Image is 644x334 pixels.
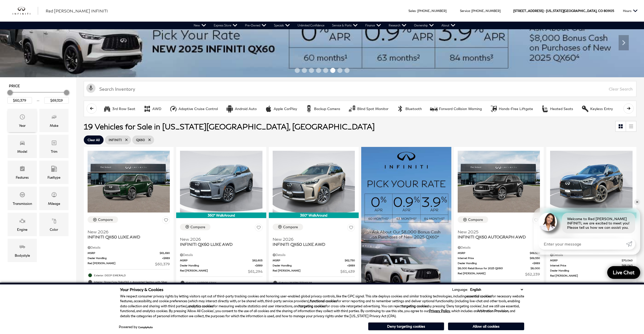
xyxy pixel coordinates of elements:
div: Features [16,175,29,180]
span: Fueltype [51,164,57,175]
a: Submit [626,238,635,250]
span: $61,439 [340,269,355,274]
span: INFINITI QX60 LUXE AWD [180,242,258,247]
span: Features [19,164,25,175]
span: MSRP [273,259,345,262]
div: Make [50,123,58,128]
button: Apple CarPlayApple CarPlay [262,103,300,114]
span: Dealer Handling [88,256,162,260]
span: Red [PERSON_NAME] [458,271,525,277]
img: INFINITI [13,7,38,15]
a: New 2026INFINITI QX60 LUXE AWD [180,233,262,247]
span: New 2026 [180,237,258,242]
button: scroll left [87,103,97,114]
div: FeaturesFeatures [8,161,37,184]
a: MSRP $61,690 [88,251,170,255]
span: QX60 [136,137,145,143]
input: Minimum [7,97,32,104]
a: $8,000 Retail Bonus for 2025 QX60! $8,000 [458,266,540,270]
div: Adaptive Cruise Control [170,105,177,113]
div: AWD [152,107,161,111]
a: Live Chat [607,266,640,279]
span: Red [PERSON_NAME] [550,274,618,279]
span: $61,690 [160,251,170,255]
div: TrimTrim [39,135,69,158]
strong: Arbitration Provision [477,309,508,313]
span: Dealer Handling [180,264,255,267]
div: Keyless Entry [581,105,589,113]
span: : [470,9,471,13]
div: Model [17,149,27,154]
span: INFINITI [109,137,122,143]
strong: functional cookies [310,299,337,303]
span: Go to slide 5 [323,68,328,73]
div: Engine [17,227,27,232]
div: Blind Spot Monitor [348,105,356,113]
button: Heated SeatsHeated Seats [538,103,576,114]
button: Deny targeting cookies [368,322,444,330]
span: $689 [162,256,170,260]
div: Compare [190,225,205,229]
div: Pricing Details - INFINITI QX60 AUTOGRAPH AWD [550,253,632,257]
div: Hands-Free Liftgate [490,105,498,113]
div: EngineEngine [8,213,37,236]
div: Mileage [48,201,60,206]
span: New 2026 [273,237,351,242]
a: Dealer Handling $689 [458,261,540,265]
a: infiniti [13,7,38,15]
button: Save Vehicle [347,224,355,233]
button: Android AutoAndroid Auto [223,103,259,114]
img: 2026 INFINITI QX60 LUXE AWD [88,151,170,212]
a: Red [PERSON_NAME] INFINITI [46,8,108,14]
span: Red [PERSON_NAME] [88,261,155,267]
div: Heated Seats [541,105,549,113]
a: ComplyAuto [138,326,153,329]
span: Sales [408,9,416,13]
span: Red [PERSON_NAME] INFINITI [46,8,108,13]
a: About [438,22,459,29]
button: Blind Spot MonitorBlind Spot Monitor [345,103,391,114]
a: New 2026INFINITI QX60 LUXE AWD [273,233,355,247]
span: MSRP [458,251,530,255]
a: Internet Price $68,040 [550,264,632,267]
div: Fueltype [47,175,60,180]
a: Red [PERSON_NAME] $62,239 [458,271,540,277]
span: INFINITI QX60 LUXE AWD [273,242,351,247]
div: 3rd Row Seat [103,105,111,113]
a: Internet Price $69,550 [458,256,540,260]
div: Powered by [119,325,153,329]
span: $8,000 Retail Bonus for 2025 QX60! [458,266,531,270]
div: Pricing Details - INFINITI QX60 LUXE AWD [273,253,355,257]
span: Transmission [19,190,25,201]
div: MileageMileage [39,187,69,210]
span: $8,000 [531,266,540,270]
span: Your Privacy & Cookies [120,287,163,292]
div: Compare [98,217,113,222]
div: Backup Camera [314,107,340,111]
span: $62,239 [525,271,540,277]
div: Forward Collision Warning [439,107,482,111]
div: Year [19,123,26,128]
img: Agent profile photo [539,213,557,231]
div: Maximum Price [64,90,69,95]
button: Save Vehicle [162,216,170,226]
h5: Price [9,84,67,88]
span: Exterior: DEEP EMERALD [94,273,170,278]
span: Exterior: HARBOR GRAY [186,280,262,285]
button: Allow all cookies [448,323,524,330]
span: Go to slide 7 [337,68,342,73]
a: Ownership [410,22,438,29]
button: Adaptive Cruise ControlAdaptive Cruise Control [167,103,221,114]
div: Heated Seats [550,107,573,111]
button: Backup CameraBackup Camera [302,103,343,114]
svg: Click to toggle on voice search [86,84,95,93]
a: Dealer Handling $689 [273,264,355,267]
span: Bodystyle [19,242,25,253]
div: Bodystyle [15,253,30,258]
div: Bluetooth [405,107,422,111]
strong: essential cookies [466,294,491,298]
button: Keyless EntryKeyless Entry [579,103,616,114]
div: Pricing Details - INFINITI QX60 LUXE AWD [180,253,262,257]
span: Red [PERSON_NAME] [273,269,340,274]
a: MSRP $70,040 [550,259,632,262]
